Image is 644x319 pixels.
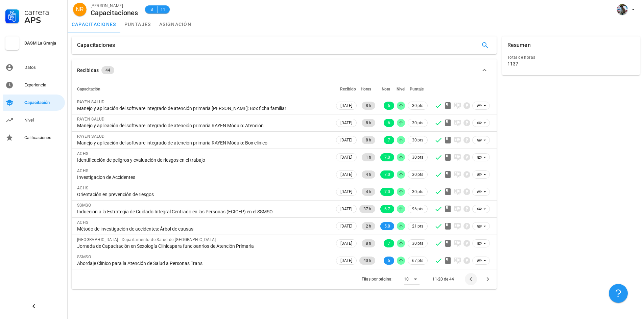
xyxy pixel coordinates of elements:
[3,95,65,111] a: Capacitación
[77,191,329,197] div: Orientación en prevención de riesgos
[77,151,89,156] span: ACHS
[3,59,65,76] a: Datos
[340,240,352,247] span: [DATE]
[24,82,62,88] div: Experiencia
[388,102,390,110] span: 6
[77,255,91,259] span: SSMSO
[160,6,166,13] span: 11
[432,276,454,282] div: 11-20 de 44
[412,102,423,109] span: 30 pts
[412,119,423,126] span: 30 pts
[72,81,335,97] th: Capacitación
[397,87,405,91] span: Nivel
[412,171,423,178] span: 30 pts
[340,222,352,230] span: [DATE]
[24,41,62,46] div: DASM La Granja
[77,237,216,242] span: [GEOGRAPHIC_DATA] - Departamento de Salud de [GEOGRAPHIC_DATA]
[412,154,423,161] span: 30 pts
[482,273,494,285] button: Página siguiente
[384,222,390,230] span: 5.8
[366,222,371,230] span: 2 h
[507,54,635,61] div: Total de horas
[412,206,423,212] span: 96 pts
[366,188,371,196] span: 4 h
[77,87,100,91] span: Capacitación
[24,117,62,123] div: Nivel
[362,269,420,289] div: Filas por página:
[73,3,87,16] div: avatar
[366,119,371,127] span: 8 h
[340,171,352,178] span: [DATE]
[24,8,62,16] div: Carrera
[77,186,89,190] span: ACHS
[91,9,138,17] div: Capacitaciones
[507,36,531,54] div: Resumen
[384,170,390,179] span: 7.0
[77,168,89,173] span: ACHS
[382,87,390,91] span: Nota
[404,274,420,285] div: 10Filas por página:
[366,136,371,144] span: 8 h
[388,257,390,265] span: 5
[77,203,91,208] span: SSMSO
[366,153,371,161] span: 1 h
[24,16,62,24] div: APS
[3,112,65,128] a: Nivel
[77,123,329,129] div: Manejo y aplicación del software integrado de atención primaria RAYEN Módulo: Atención
[366,102,371,110] span: 8 h
[76,3,84,16] span: NR
[507,61,518,67] div: 1137
[335,81,358,97] th: Recibido
[77,243,329,249] div: Jornada de Capacitación en Sexología Clínicapara funcioanrios de Atención Primaria
[340,188,352,195] span: [DATE]
[24,65,62,70] div: Datos
[465,273,477,285] button: Página anterior
[412,137,423,143] span: 30 pts
[155,16,196,32] a: asignación
[361,87,371,91] span: Horas
[384,188,390,196] span: 7.0
[412,188,423,195] span: 30 pts
[77,174,329,180] div: Investigacion de Accidentes
[105,66,110,74] span: 44
[77,105,329,111] div: Manejo y aplicación del software integrado de atención primaria [PERSON_NAME]: Box ficha familiar
[340,102,352,109] span: [DATE]
[340,119,352,127] span: [DATE]
[3,77,65,93] a: Experiencia
[149,6,154,13] span: B
[340,136,352,144] span: [DATE]
[377,81,396,97] th: Nota
[68,16,120,32] a: capacitaciones
[340,205,352,213] span: [DATE]
[384,205,390,213] span: 6.7
[410,87,424,91] span: Puntaje
[363,257,371,265] span: 40 h
[77,260,329,266] div: Abordaje Clínico para la Atención de Salud a Personas Trans
[396,81,406,97] th: Nivel
[77,209,329,215] div: Inducción a la Estrategia de Cuidado Integral Centrado en las Personas (ECICEP) en el SSMSO
[77,67,99,74] div: Recibidas
[340,87,356,91] span: Recibido
[77,226,329,232] div: Método de investigación de accidentes: Árbol de causas
[358,81,377,97] th: Horas
[617,4,628,15] div: avatar
[77,157,329,163] div: Identificación de peligros y evaluación de riesgos en el trabajo
[412,240,423,247] span: 30 pts
[366,170,371,179] span: 4 h
[77,100,104,104] span: RAYEN SALUD
[77,220,89,225] span: ACHS
[363,205,371,213] span: 37 h
[388,239,390,247] span: 7
[366,239,371,247] span: 8 h
[77,36,115,54] div: Capacitaciones
[406,81,429,97] th: Puntaje
[91,2,138,9] div: [PERSON_NAME]
[412,223,423,230] span: 21 pts
[388,136,390,144] span: 7
[77,140,329,146] div: Manejo y aplicación del software integrado de atención primaria RAYEN Módulo: Box clínico
[384,153,390,161] span: 7.0
[77,117,104,122] span: RAYEN SALUD
[120,16,155,32] a: puntajes
[3,130,65,146] a: Calificaciones
[24,100,62,105] div: Capacitación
